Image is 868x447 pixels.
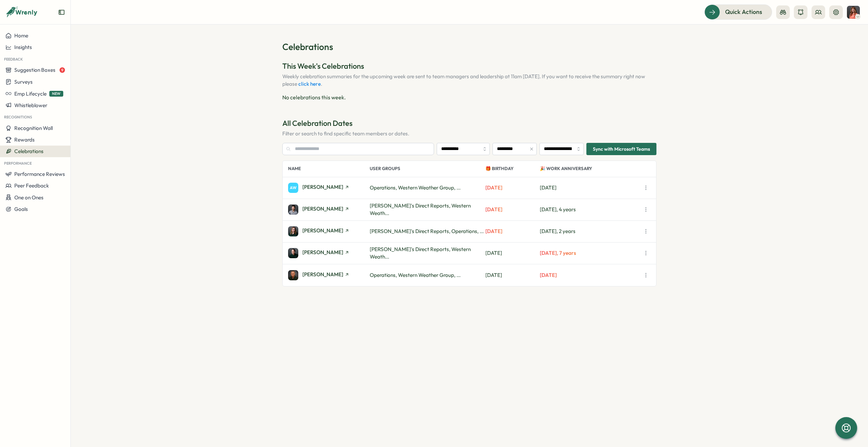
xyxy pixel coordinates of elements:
h1: Celebrations [282,41,656,53]
span: Sync with Microsoft Teams [593,143,650,155]
p: No celebrations this week. [282,93,656,102]
p: Name [288,161,370,177]
p: [DATE], 7 years [540,249,641,257]
span: Rewards [14,136,35,143]
button: click here [298,81,321,87]
span: Insights [14,44,32,50]
button: Expand sidebar [58,9,65,16]
span: Home [14,32,28,39]
p: [DATE] [485,249,540,257]
span: [PERSON_NAME] [302,272,343,277]
span: Recognition Wall [14,125,53,131]
img: Marc Walsh [288,270,298,280]
span: [PERSON_NAME] [302,184,343,189]
p: This Week's Celebrations [282,61,656,71]
div: Weekly celebration summaries for the upcoming week are sent to team managers and leadership at 11... [282,73,656,88]
img: Jill Belchoff [288,226,298,236]
span: NEW [49,91,63,97]
span: [PERSON_NAME] [302,228,343,233]
span: [PERSON_NAME]'s Direct Reports, Western Weath... [370,246,471,260]
p: [DATE], 4 years [540,206,641,213]
button: Quick Actions [704,4,772,19]
span: [PERSON_NAME] [302,206,343,211]
p: User Groups [370,161,485,177]
span: Operations, Western Weather Group, ... [370,272,461,278]
p: [DATE] [485,228,540,235]
a: Jill Belchoff[PERSON_NAME] [288,226,370,236]
a: Marc Walsh[PERSON_NAME] [288,270,370,280]
a: Brett Strongman[PERSON_NAME] [288,204,370,215]
span: Surveys [14,79,33,85]
span: Emp Lifecycle [14,90,47,97]
span: Performance Reviews [14,171,65,177]
a: AW[PERSON_NAME] [288,183,370,193]
span: Quick Actions [725,7,762,16]
img: Kai Tawa [288,248,298,258]
p: 🎁 Birthday [485,161,540,177]
a: Kai Tawa[PERSON_NAME] [288,248,370,258]
span: One on Ones [14,194,44,201]
span: [PERSON_NAME]'s Direct Reports, Western Weath... [370,202,471,216]
span: 9 [60,67,65,73]
span: Suggestion Boxes [14,67,55,73]
span: Operations, Western Weather Group, ... [370,184,461,191]
span: [PERSON_NAME]'s Direct Reports, Operations, ... [370,228,484,234]
p: 🎉 Work Anniversary [540,161,641,177]
span: Celebrations [14,148,44,154]
span: [PERSON_NAME] [302,250,343,255]
p: [DATE] [485,184,540,192]
p: Filter or search to find specific team members or dates. [282,130,656,137]
span: Goals [14,206,28,212]
h3: All Celebration Dates [282,118,656,129]
p: [DATE] [540,271,641,279]
img: Brett Strongman [288,204,298,215]
p: [DATE] [485,271,540,279]
span: AW [290,184,297,192]
img: Nikki Kean [847,6,860,19]
p: [DATE] [540,184,641,192]
p: [DATE] [485,206,540,213]
span: Whistleblower [14,102,47,109]
button: Sync with Microsoft Teams [586,143,656,155]
span: Peer Feedback [14,182,49,189]
p: [DATE], 2 years [540,228,641,235]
